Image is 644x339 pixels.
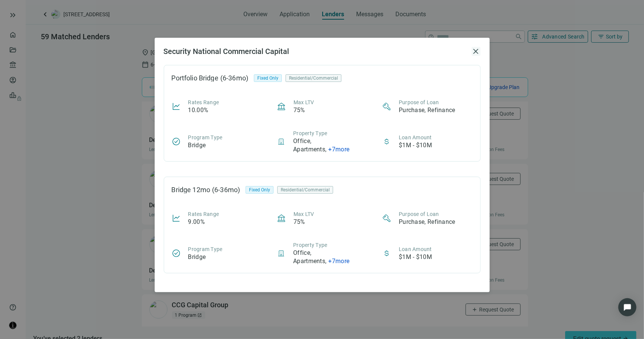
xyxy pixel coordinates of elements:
[164,47,469,56] h2: Security National Commercial Capital
[210,185,246,195] div: (6-36mo)
[399,253,432,261] article: $1M - $10M
[293,249,326,265] span: Office, Apartments ,
[399,141,432,149] article: $1M - $10M
[293,130,327,136] span: Property Type
[399,99,439,105] span: Purpose of Loan
[472,47,481,56] button: close
[399,106,455,114] article: Purchase, Refinance
[399,218,455,226] article: Purchase, Refinance
[294,211,314,217] span: Max LTV
[188,218,205,226] article: 9.00%
[293,242,327,248] span: Property Type
[399,246,432,252] span: Loan Amount
[188,99,219,105] span: Rates Range
[328,146,349,153] span: + 7 more
[294,106,305,114] article: 75%
[328,257,349,265] span: + 7 more
[172,186,211,194] div: Bridge 12mo
[257,74,278,82] span: Fixed Only
[188,134,223,140] span: Program Type
[294,99,314,105] span: Max LTV
[293,137,326,153] span: Office, Apartments ,
[188,211,219,217] span: Rates Range
[188,253,206,261] article: Bridge
[218,73,254,83] div: (6-36mo)
[399,211,439,217] span: Purpose of Loan
[188,141,206,149] article: Bridge
[286,74,341,82] div: Residential/Commercial
[399,134,432,140] span: Loan Amount
[277,186,333,194] div: Residential/Commercial
[188,246,223,252] span: Program Type
[618,298,636,316] div: Open Intercom Messenger
[188,106,209,114] article: 10.00%
[294,218,305,226] article: 75%
[172,74,218,82] div: Portfolio Bridge
[249,186,270,194] span: Fixed Only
